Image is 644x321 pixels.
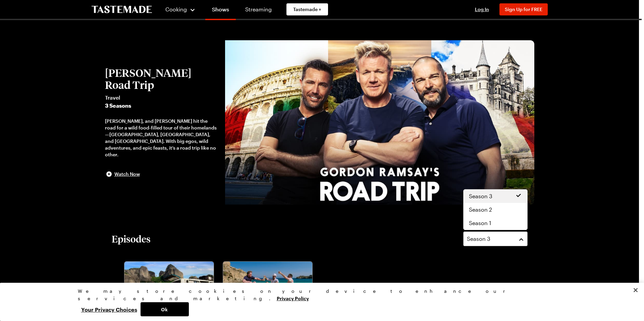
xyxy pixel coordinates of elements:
span: Season 3 [469,192,492,200]
div: Privacy [78,287,561,316]
div: We may store cookies on your device to enhance our services and marketing. [78,287,561,302]
button: Ok [141,302,189,316]
button: Season 3 [463,231,528,246]
span: Season 3 [467,235,490,243]
div: Season 3 [463,189,528,230]
span: Season 1 [469,219,491,227]
button: Your Privacy Choices [78,302,141,316]
a: More information about your privacy, opens in a new tab [277,295,309,301]
button: Close [628,283,643,298]
span: Season 2 [469,206,492,214]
